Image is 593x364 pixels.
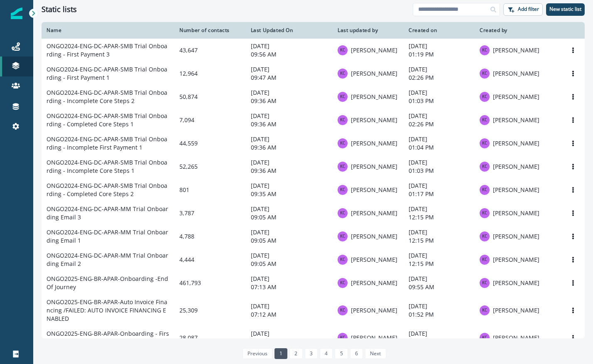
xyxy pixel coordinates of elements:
[42,155,585,178] a: ONGO2024-ENG-DC-APAR-SMB Trial Onboarding - Incomplete Core Steps 152,265[DATE]09:36 AMKaden Crut...
[566,277,580,289] button: Options
[251,338,328,346] p: 07:11 AM
[251,74,328,82] p: 09:47 AM
[251,283,328,291] p: 07:13 AM
[179,186,189,194] span: 801
[493,46,539,54] p: [PERSON_NAME]
[340,188,345,192] div: Kaden Crutchfield
[482,281,487,285] div: Kaden Crutchfield
[351,232,397,241] p: [PERSON_NAME]
[493,69,539,78] p: [PERSON_NAME]
[251,167,328,175] p: 09:36 AM
[493,306,539,315] p: [PERSON_NAME]
[42,132,174,155] td: ONGO2024-ENG-DC-APAR-SMB Trial Onboarding - Incomplete First Payment 1
[251,236,328,245] p: 09:05 AM
[42,62,174,85] td: ONGO2024-ENG-DC-APAR-SMB Trial Onboarding - First Payment 1
[305,348,318,359] a: Page 3
[251,190,328,198] p: 09:35 AM
[351,139,397,148] p: [PERSON_NAME]
[42,85,585,108] a: ONGO2024-ENG-DC-APAR-SMB Trial Onboarding - Incomplete Core Steps 250,874[DATE]09:36 AMKaden Crut...
[42,202,585,225] a: ONGO2024-ENG-DC-APAR-MM Trial Onboarding Email 33,787[DATE]09:05 AMKaden Crutchfield[PERSON_NAME]...
[251,97,328,105] p: 09:36 AM
[351,186,397,194] p: [PERSON_NAME]
[566,230,580,243] button: Options
[42,178,174,202] td: ONGO2024-ENG-DC-APAR-SMB Trial Onboarding - Completed Core Steps 2
[409,120,470,128] p: 02:26 PM
[350,348,363,359] a: Page 6
[179,46,198,54] span: 43,647
[482,308,487,312] div: Kaden Crutchfield
[340,165,345,169] div: Kaden Crutchfield
[546,3,585,16] button: New static list
[340,211,345,215] div: Kaden Crutchfield
[42,326,174,349] td: ONGO2025-ENG-BR-APAR-Onboarding - First Payment Received 4
[179,306,198,314] span: 25,309
[42,178,585,202] a: ONGO2024-ENG-DC-APAR-SMB Trial Onboarding - Completed Core Steps 2801[DATE]09:35 AMKaden Crutchfi...
[251,143,328,152] p: 09:36 AM
[482,336,487,340] div: Kaden Crutchfield
[251,89,328,97] p: [DATE]
[409,260,470,268] p: 12:15 PM
[493,93,539,101] p: [PERSON_NAME]
[179,279,201,287] span: 461,793
[493,162,539,171] p: [PERSON_NAME]
[351,93,397,101] p: [PERSON_NAME]
[351,162,397,171] p: [PERSON_NAME]
[409,228,470,236] p: [DATE]
[42,155,174,178] td: ONGO2024-ENG-DC-APAR-SMB Trial Onboarding - Incomplete Core Steps 1
[251,310,328,319] p: 07:12 AM
[340,95,345,99] div: Kaden Crutchfield
[566,137,580,150] button: Options
[518,6,539,12] p: Add filter
[251,275,328,283] p: [DATE]
[251,135,328,143] p: [DATE]
[320,348,333,359] a: Page 4
[42,85,174,108] td: ONGO2024-ENG-DC-APAR-SMB Trial Onboarding - Incomplete Core Steps 2
[351,279,397,287] p: [PERSON_NAME]
[340,308,345,312] div: Kaden Crutchfield
[11,7,22,19] img: Inflection
[482,165,487,169] div: Kaden Crutchfield
[409,205,470,213] p: [DATE]
[179,93,198,101] span: 50,874
[42,39,174,62] td: ONGO2024-ENG-DC-APAR-SMB Trial Onboarding - First Payment 3
[482,118,487,122] div: Kaden Crutchfield
[179,232,194,240] span: 4,788
[351,306,397,315] p: [PERSON_NAME]
[566,160,580,173] button: Options
[493,186,539,194] p: [PERSON_NAME]
[409,275,470,283] p: [DATE]
[179,209,194,217] span: 3,787
[179,139,198,147] span: 44,559
[482,48,487,52] div: Kaden Crutchfield
[409,213,470,221] p: 12:15 PM
[340,48,345,52] div: Kaden Crutchfield
[351,209,397,217] p: [PERSON_NAME]
[409,112,470,120] p: [DATE]
[566,44,580,57] button: Options
[42,225,174,248] td: ONGO2024-ENG-DC-APAR-MM Trial Onboarding Email 1
[179,256,194,263] span: 4,444
[42,326,585,349] a: ONGO2025-ENG-BR-APAR-Onboarding - First Payment Received 428,087[DATE]07:11 AMKaden Crutchfield[P...
[251,228,328,236] p: [DATE]
[493,116,539,124] p: [PERSON_NAME]
[42,108,174,132] td: ONGO2024-ENG-DC-APAR-SMB Trial Onboarding - Completed Core Steps 1
[340,336,345,340] div: Kaden Crutchfield
[179,27,240,34] div: Number of contacts
[42,248,585,271] a: ONGO2024-ENG-DC-APAR-MM Trial Onboarding Email 24,444[DATE]09:05 AMKaden Crutchfield[PERSON_NAME]...
[42,248,174,271] td: ONGO2024-ENG-DC-APAR-MM Trial Onboarding Email 2
[409,143,470,152] p: 01:04 PM
[274,348,287,359] a: Page 1 is your current page
[179,334,198,342] span: 28,087
[289,348,302,359] a: Page 2
[251,213,328,221] p: 09:05 AM
[251,112,328,120] p: [DATE]
[351,334,397,342] p: [PERSON_NAME]
[251,330,328,338] p: [DATE]
[493,139,539,148] p: [PERSON_NAME]
[409,330,470,338] p: [DATE]
[482,258,487,262] div: Kaden Crutchfield
[251,50,328,59] p: 09:56 AM
[549,6,581,12] p: New static list
[409,74,470,82] p: 02:26 PM
[340,118,345,122] div: Kaden Crutchfield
